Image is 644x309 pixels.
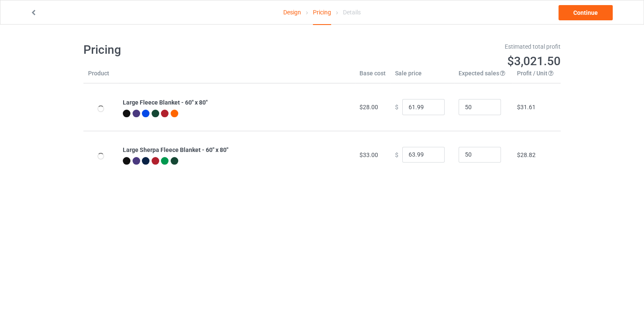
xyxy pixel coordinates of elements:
[313,0,331,25] div: Pricing
[512,69,561,83] th: Profit / Unit
[390,69,454,83] th: Sale price
[454,69,512,83] th: Expected sales
[507,54,561,68] span: $3,021.50
[517,152,536,158] span: $28.82
[359,104,378,110] span: $28.00
[355,69,390,83] th: Base cost
[83,42,316,58] h1: Pricing
[283,0,301,24] a: Design
[123,146,228,153] b: Large Sherpa Fleece Blanket - 60" x 80"
[395,104,398,110] span: $
[123,99,207,106] b: Large Fleece Blanket - 60" x 80"
[328,42,561,51] div: Estimated total profit
[517,104,536,110] span: $31.61
[359,152,378,158] span: $33.00
[343,0,361,24] div: Details
[395,151,398,158] span: $
[558,5,613,20] a: Continue
[83,69,118,83] th: Product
